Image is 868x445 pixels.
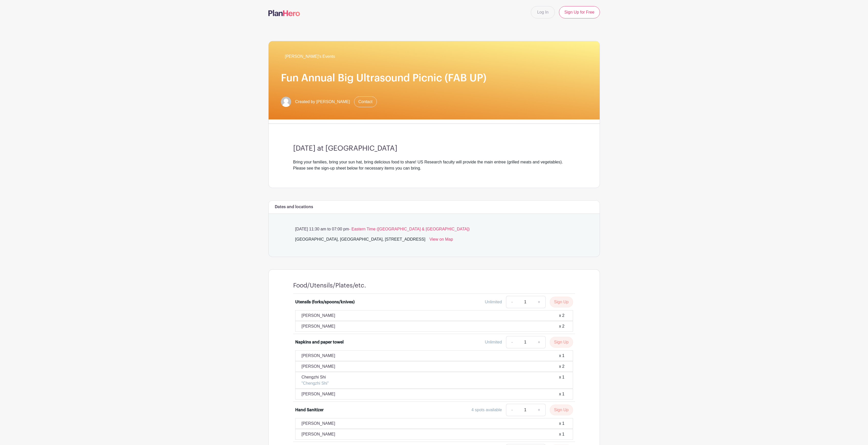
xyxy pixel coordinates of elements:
[295,99,350,105] span: Created by [PERSON_NAME]
[354,96,377,107] a: Contact
[471,407,502,413] div: 4 spots available
[559,6,600,18] a: Sign Up for Free
[485,299,502,305] div: Unlimited
[275,205,313,209] h6: Dates and locations
[295,339,344,345] div: Napkins and paper towel
[559,420,564,427] div: x 1
[506,336,518,348] a: -
[559,363,564,370] div: x 2
[293,226,575,232] p: [DATE] 11:30 am to 07:00 pm
[559,391,564,397] div: x 1
[349,227,470,231] span: - Eastern Time ([GEOGRAPHIC_DATA] & [GEOGRAPHIC_DATA])
[302,363,335,370] p: [PERSON_NAME]
[293,282,366,289] h4: Food/Utensils/Plates/etc.
[293,159,575,171] div: Bring your families, bring your sun hat, bring delicious food to share! US Research faculty will ...
[533,404,545,416] a: +
[295,407,324,413] div: Hand Sanitizer
[285,53,335,60] span: [PERSON_NAME]'s Events
[281,72,587,84] h1: Fun Annual Big Ultrasound Picnic (FAB UP)
[302,380,329,386] p: "Chengzhi Shi"
[506,296,518,308] a: -
[302,313,335,319] p: [PERSON_NAME]
[295,236,425,244] div: [GEOGRAPHIC_DATA], [GEOGRAPHIC_DATA], [STREET_ADDRESS]
[302,431,335,437] p: [PERSON_NAME]
[533,296,545,308] a: +
[302,374,329,380] p: Chengzhi Shi
[559,374,564,386] div: x 1
[533,336,545,348] a: +
[550,405,573,415] button: Sign Up
[550,297,573,307] button: Sign Up
[268,10,300,16] img: logo-507f7623f17ff9eddc593b1ce0a138ce2505c220e1c5a4e2b4648c50719b7d32.svg
[531,6,555,18] a: Log In
[295,299,355,305] div: Utensils (forks/spoons/knives)
[485,339,502,345] div: Unlimited
[559,323,564,329] div: x 2
[550,337,573,348] button: Sign Up
[281,97,291,107] img: default-ce2991bfa6775e67f084385cd625a349d9dcbb7a52a09fb2fda1e96e2d18dcdb.png
[430,236,453,244] a: View on Map
[559,313,564,319] div: x 2
[559,431,564,437] div: x 1
[293,144,575,153] h3: [DATE] at [GEOGRAPHIC_DATA]
[559,353,564,359] div: x 1
[302,323,335,329] p: [PERSON_NAME]
[506,404,518,416] a: -
[302,420,335,427] p: [PERSON_NAME]
[302,391,335,397] p: [PERSON_NAME]
[302,353,335,359] p: [PERSON_NAME]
